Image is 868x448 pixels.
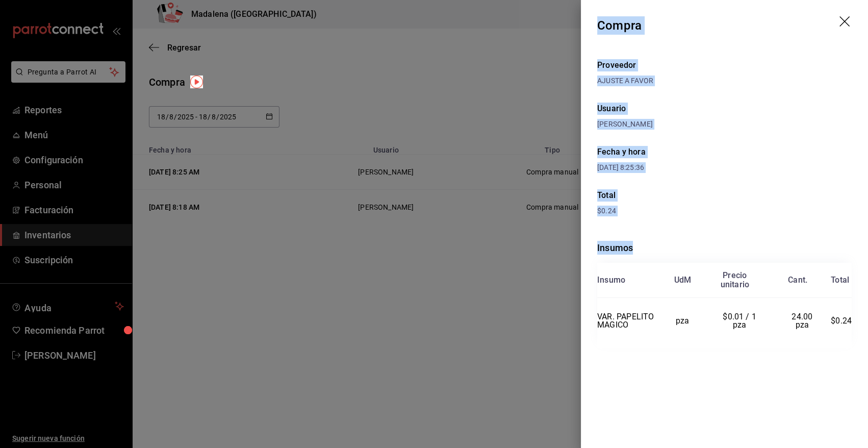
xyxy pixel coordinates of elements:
[597,298,659,344] td: VAR. PAPELITO MAGICO
[597,162,725,173] div: [DATE] 8:25:36
[597,207,616,215] span: $0.24
[721,271,749,289] div: Precio unitario
[831,316,852,326] span: $0.24
[723,312,758,330] span: $0.01 / 1 pza
[674,276,691,285] div: UdM
[597,119,852,130] div: [PERSON_NAME]
[597,241,852,255] div: Insumos
[792,312,814,330] span: 24.00 pza
[597,276,625,285] div: Insumo
[597,59,852,71] div: Proveedor
[659,298,706,344] td: pza
[831,276,849,285] div: Total
[597,146,725,158] div: Fecha y hora
[839,16,852,29] button: drag
[788,276,807,285] div: Cant.
[190,76,203,88] img: Tooltip marker
[597,103,852,115] div: Usuario
[597,76,852,86] div: AJUSTE A FAVOR
[597,189,852,202] div: Total
[597,16,642,35] div: Compra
